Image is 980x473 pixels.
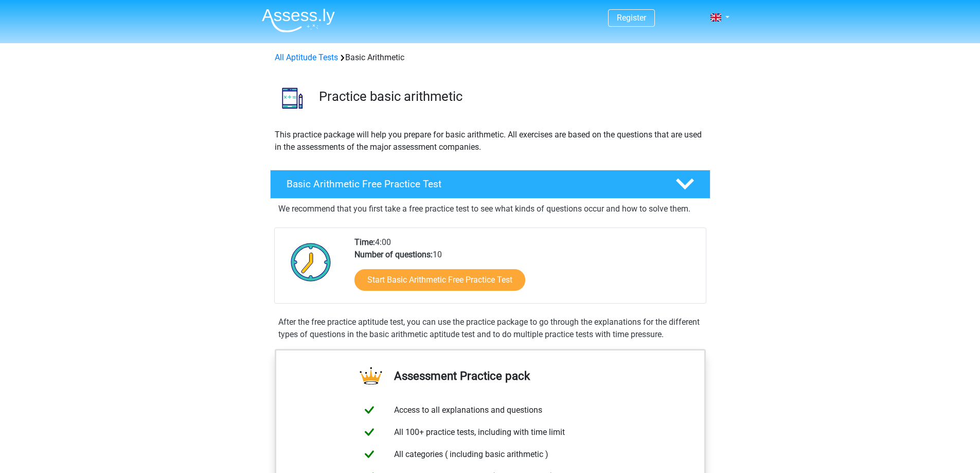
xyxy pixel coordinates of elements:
div: Basic Arithmetic [271,51,710,64]
a: All Aptitude Tests [275,52,338,62]
b: Number of questions: [354,250,433,259]
div: 4:00 10 [347,236,705,303]
p: This practice package will help you prepare for basic arithmetic. All exercises are based on the ... [275,129,706,153]
a: Register [617,13,646,23]
a: Start Basic Arithmetic Free Practice Test [354,269,525,291]
h3: Practice basic arithmetic [319,89,702,104]
b: Time: [354,237,375,247]
a: Basic Arithmetic Free Practice Test [266,170,715,199]
h4: Basic Arithmetic Free Practice Test [287,178,659,190]
div: After the free practice aptitude test, you can use the practice package to go through the explana... [274,316,706,341]
img: Assessly [262,8,335,32]
p: We recommend that you first take a free practice test to see what kinds of questions occur and ho... [278,203,702,215]
img: Clock [285,236,337,288]
img: basic arithmetic [271,76,314,120]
